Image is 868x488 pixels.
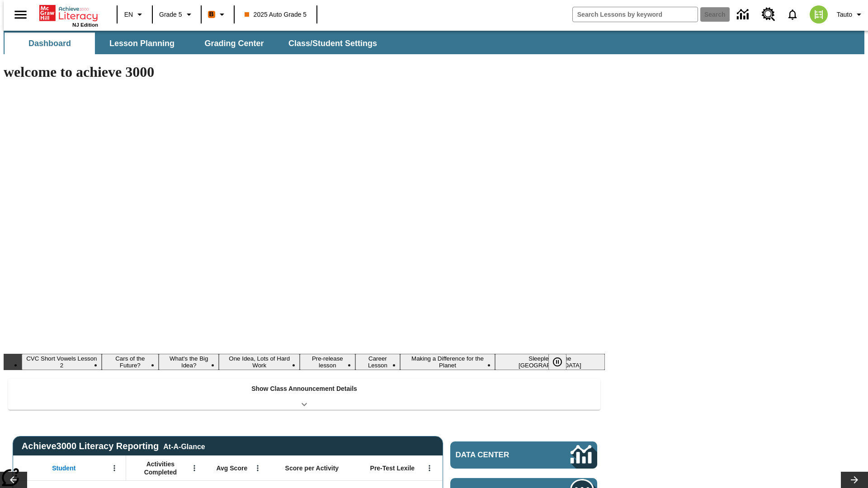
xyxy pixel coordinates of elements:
span: NJ Edition [72,22,98,28]
a: Data Center [450,441,597,469]
button: Lesson carousel, Next [841,472,868,488]
a: Notifications [781,3,804,26]
button: Open Menu [108,461,121,475]
button: Open Menu [251,461,264,475]
button: Grading Center [189,33,279,54]
span: Data Center [456,450,540,460]
div: SubNavbar [4,31,864,54]
a: Resource Center, Will open in new tab [756,2,781,27]
button: Boost Class color is orange. Change class color [204,6,231,23]
img: avatar image [810,5,828,23]
div: Pause [548,354,576,370]
button: Open Menu [188,461,201,475]
span: Grading Center [204,38,264,49]
div: SubNavbar [4,33,385,54]
span: Activities Completed [131,460,190,476]
span: Dashboard [28,38,71,49]
button: Open side menu [7,1,34,28]
button: Slide 8 Sleepless in the Animal Kingdom [495,354,605,370]
span: Tauto [837,10,852,19]
button: Slide 2 Cars of the Future? [102,354,159,370]
button: Open Menu [423,461,436,475]
button: Slide 4 One Idea, Lots of Hard Work [219,354,300,370]
button: Select a new avatar [804,3,833,26]
button: Grade: Grade 5, Select a grade [156,6,198,23]
button: Slide 6 Career Lesson [355,354,401,370]
span: Lesson Planning [109,38,175,49]
div: Home [39,3,98,28]
button: Profile/Settings [833,6,868,23]
span: EN [124,10,133,19]
span: B [209,9,214,20]
span: Grade 5 [159,10,182,19]
span: Avg Score [216,464,247,472]
div: At-A-Glance [163,441,205,451]
a: Home [39,4,98,22]
h1: welcome to achieve 3000 [4,64,605,80]
button: Pause [548,354,566,370]
span: Achieve3000 Literacy Reporting [22,441,205,451]
button: Class/Student Settings [281,33,384,54]
button: Language: EN, Select a language [120,6,149,23]
input: search field [573,7,698,22]
span: Pre-Test Lexile [370,464,415,472]
button: Slide 3 What's the Big Idea? [159,354,219,370]
div: Show Class Announcement Details [8,379,600,410]
button: Dashboard [5,33,95,54]
a: Data Center [731,2,756,27]
button: Slide 5 Pre-release lesson [300,354,355,370]
span: Class/Student Settings [288,38,377,49]
span: Student [52,464,75,472]
button: Slide 7 Making a Difference for the Planet [400,354,495,370]
p: Show Class Announcement Details [251,384,357,394]
span: 2025 Auto Grade 5 [245,10,307,19]
button: Lesson Planning [97,33,187,54]
span: Score per Activity [285,464,339,472]
button: Slide 1 CVC Short Vowels Lesson 2 [22,354,102,370]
